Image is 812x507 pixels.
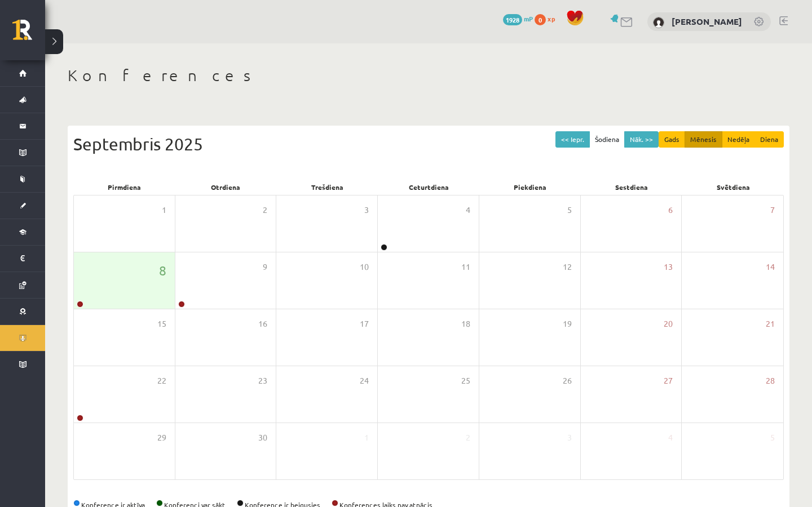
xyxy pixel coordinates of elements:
span: 3 [567,432,572,444]
span: 10 [360,261,369,273]
span: 1 [162,204,166,216]
span: 20 [664,318,673,330]
span: 2 [466,432,470,444]
div: Svētdiena [682,179,784,195]
div: Ceturtdiena [378,179,479,195]
button: Nāk. >> [624,131,659,148]
img: Tīna Elizabete Klipa [653,17,664,28]
span: 30 [258,432,267,444]
span: 15 [157,318,166,330]
div: Pirmdiena [73,179,175,195]
h1: Konferences [68,66,789,85]
button: Diena [754,131,784,148]
button: Gads [659,131,685,148]
div: Otrdiena [175,179,276,195]
span: 24 [360,375,369,387]
div: Trešdiena [276,179,378,195]
span: 5 [567,204,572,216]
span: 8 [159,261,166,280]
a: 1928 mP [503,14,533,23]
a: 0 xp [535,14,561,23]
div: Piekdiena [479,179,581,195]
span: 28 [766,375,775,387]
span: 12 [563,261,572,273]
span: 7 [770,204,775,216]
span: 4 [668,432,673,444]
span: 16 [258,318,267,330]
span: 18 [461,318,470,330]
span: 0 [535,14,546,25]
span: 25 [461,375,470,387]
span: 26 [563,375,572,387]
span: 14 [766,261,775,273]
span: 19 [563,318,572,330]
button: Mēnesis [685,131,722,148]
span: 1 [364,432,369,444]
span: 23 [258,375,267,387]
span: xp [548,14,555,23]
button: Nedēļa [722,131,755,148]
a: [PERSON_NAME] [672,16,742,27]
span: 3 [364,204,369,216]
span: 29 [157,432,166,444]
span: 22 [157,375,166,387]
span: 11 [461,261,470,273]
button: Šodiena [589,131,625,148]
span: mP [524,14,533,23]
span: 9 [263,261,267,273]
div: Sestdiena [581,179,682,195]
button: << Iepr. [555,131,590,148]
span: 6 [668,204,673,216]
span: 4 [466,204,470,216]
span: 1928 [503,14,522,25]
span: 5 [770,432,775,444]
span: 27 [664,375,673,387]
span: 13 [664,261,673,273]
span: 21 [766,318,775,330]
div: Septembris 2025 [73,131,784,157]
a: Rīgas 1. Tālmācības vidusskola [12,20,45,48]
span: 2 [263,204,267,216]
span: 17 [360,318,369,330]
